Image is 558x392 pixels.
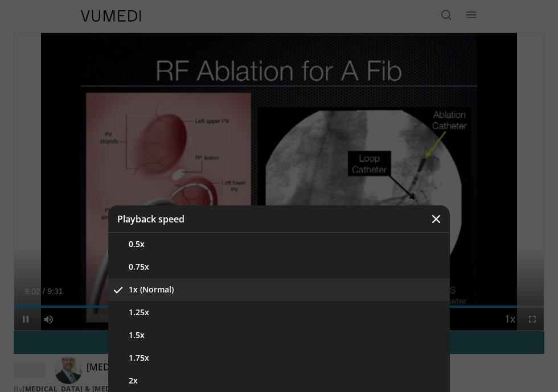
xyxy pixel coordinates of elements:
p: Playback speed [117,214,184,224]
button: 0.5x [108,233,450,255]
button: 1.25x [108,301,450,324]
video-js: Video Player [14,33,544,331]
button: 1x (Normal) [108,278,450,301]
button: 0.75x [108,255,450,278]
img: VuMedi Logo [81,10,141,22]
button: 1.5x [108,324,450,346]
